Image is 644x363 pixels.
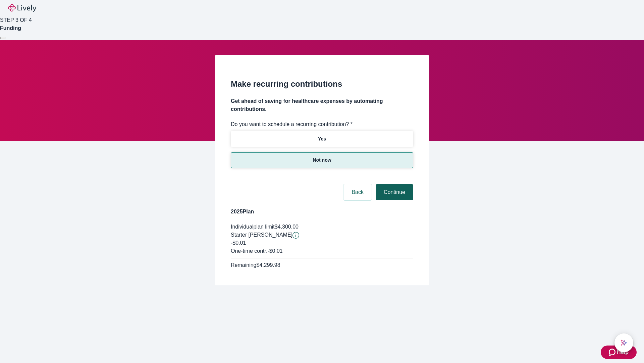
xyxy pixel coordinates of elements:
span: Help [617,348,629,356]
h2: Make recurring contributions [231,78,413,90]
p: Yes [318,135,326,143]
span: One-time contr. [231,248,267,254]
button: Continue [376,184,413,200]
span: - $0.01 [267,248,282,254]
svg: Lively AI Assistant [621,339,627,346]
button: chat [614,333,633,352]
p: Not now [313,157,331,164]
span: Individual plan limit [231,224,275,230]
h4: Get ahead of saving for healthcare expenses by automating contributions. [231,97,413,113]
span: Starter [PERSON_NAME] [231,232,292,238]
button: Back [343,184,372,200]
span: $4,300.00 [275,224,299,230]
img: Lively [8,4,36,12]
label: Do you want to schedule a recurring contribution? * [231,120,353,128]
svg: Starter penny details [292,232,299,239]
h4: 2025 Plan [231,208,413,216]
span: Remaining [231,262,256,268]
button: Not now [231,152,413,168]
span: -$0.01 [231,240,246,246]
svg: Zendesk support icon [609,348,617,356]
button: Lively will contribute $0.01 to establish your account [292,232,299,239]
span: $4,299.98 [256,262,280,268]
button: Yes [231,131,413,147]
button: Zendesk support iconHelp [601,346,637,359]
